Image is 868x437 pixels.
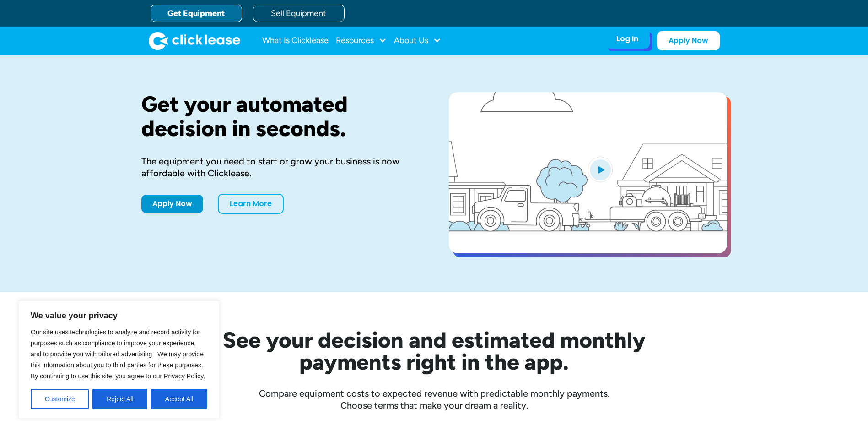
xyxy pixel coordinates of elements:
div: About Us [394,32,441,50]
img: Blue play button logo on a light blue circular background [588,157,613,182]
p: We value your privacy [31,310,207,321]
img: Clicklease logo [149,32,240,50]
div: Compare equipment costs to expected revenue with predictable monthly payments. Choose terms that ... [141,388,727,411]
h2: See your decision and estimated monthly payments right in the app. [178,329,690,373]
div: The equipment you need to start or grow your business is now affordable with Clicklease. [141,155,420,179]
div: We value your privacy [18,300,220,419]
button: Accept All [151,389,207,409]
div: Log In [616,34,638,44]
button: Reject All [92,389,147,409]
a: Get Equipment [151,5,242,22]
div: Resources [336,32,387,50]
a: Sell Equipment [253,5,345,22]
a: Apply Now [657,31,720,50]
span: Our site uses technologies to analyze and record activity for purposes such as compliance to impr... [31,328,205,380]
a: open lightbox [449,92,727,253]
button: Customize [31,389,89,409]
h1: Get your automated decision in seconds. [141,92,420,141]
a: Apply Now [141,195,203,213]
a: home [149,32,240,50]
a: Learn More [218,194,284,214]
a: What Is Clicklease [262,32,329,50]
